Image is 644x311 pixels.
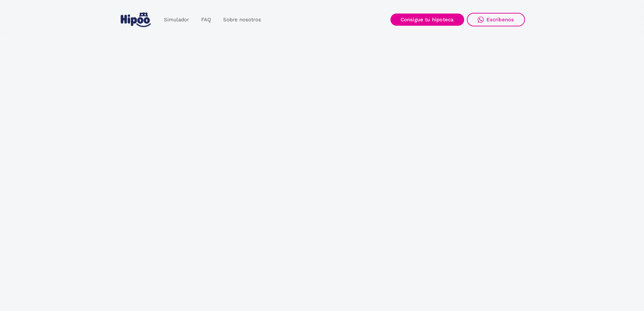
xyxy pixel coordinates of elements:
[195,13,217,26] a: FAQ
[486,17,514,23] div: Escríbenos
[390,14,464,26] a: Consigue tu hipoteca
[217,13,267,26] a: Sobre nosotros
[158,13,195,26] a: Simulador
[119,10,152,30] a: home
[467,13,525,26] a: Escríbenos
